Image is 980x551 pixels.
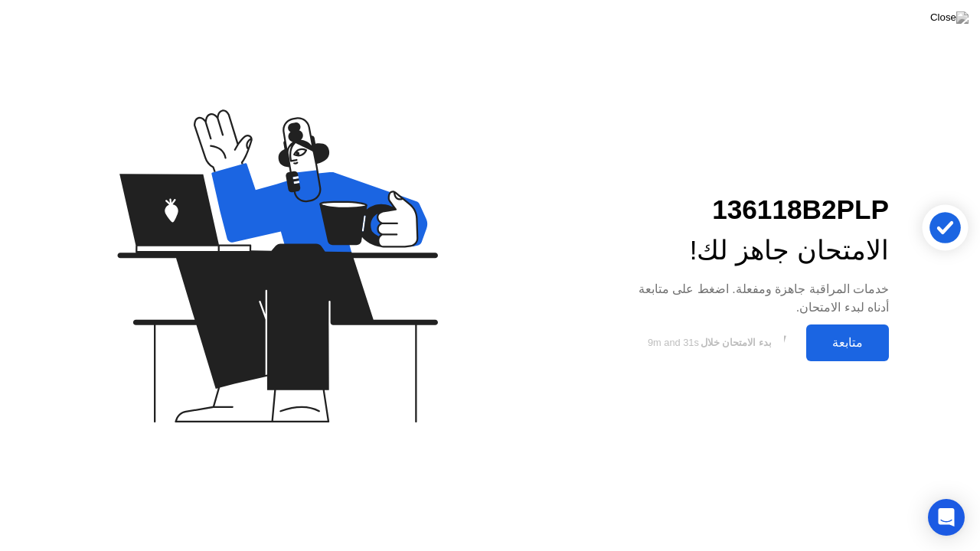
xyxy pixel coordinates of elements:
div: Open Intercom Messenger [928,499,965,536]
div: متابعة [811,335,884,350]
div: الامتحان جاهز لك! [619,230,889,271]
div: 136118B2PLP [619,190,889,230]
span: 9m and 31s [648,337,699,348]
img: Close [930,11,969,24]
button: متابعة [806,324,889,361]
div: خدمات المراقبة جاهزة ومفعلة. اضغط على متابعة أدناه لبدء الامتحان. [619,280,889,317]
button: بدء الامتحان خلال9m and 31s [619,328,799,357]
